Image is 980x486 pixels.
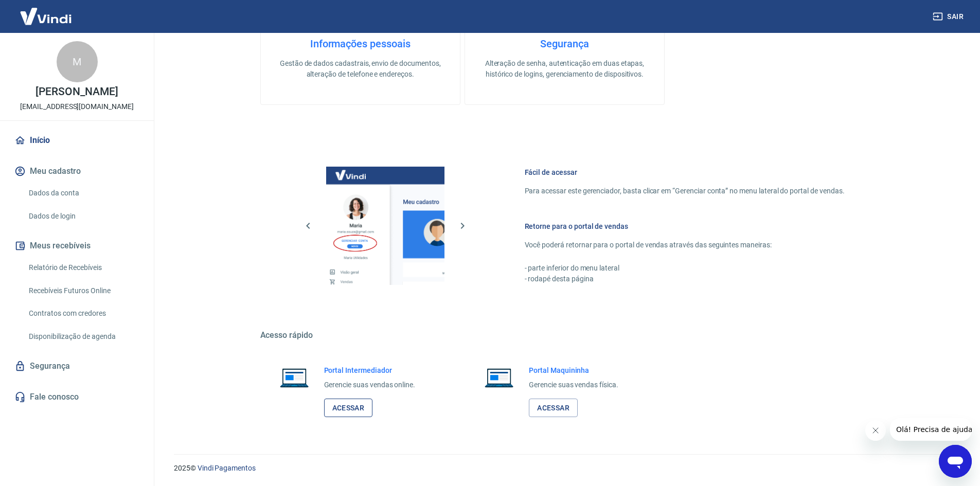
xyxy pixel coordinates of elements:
h6: Portal Intermediador [324,365,416,375]
a: Acessar [324,399,373,418]
p: - rodapé desta página [525,274,845,284]
p: Gerencie suas vendas física. [529,380,618,390]
p: Gerencie suas vendas online. [324,380,416,390]
iframe: Mensagem da empresa [890,418,972,441]
a: Dados de login [25,206,141,227]
button: Meu cadastro [12,160,141,183]
iframe: Fechar mensagem [865,420,886,441]
p: [PERSON_NAME] [35,86,118,97]
h5: Acesso rápido [260,330,869,340]
button: Sair [931,7,968,26]
p: Você poderá retornar para o portal de vendas através das seguintes maneiras: [525,240,845,250]
a: Dados da conta [25,183,141,204]
p: 2025 © [174,463,955,474]
p: Alteração de senha, autenticação em duas etapas, histórico de logins, gerenciamento de dispositivos. [482,58,648,80]
a: Disponibilização de agenda [25,326,141,347]
h4: Segurança [482,38,648,50]
a: Acessar [529,399,578,418]
p: - parte inferior do menu lateral [525,263,845,274]
p: Para acessar este gerenciador, basta clicar em “Gerenciar conta” no menu lateral do portal de ven... [525,186,845,196]
iframe: Botão para abrir a janela de mensagens [939,445,972,478]
a: Início [12,129,141,152]
h6: Portal Maquininha [529,365,618,375]
a: Contratos com credores [25,303,141,324]
img: Imagem de um notebook aberto [273,365,316,390]
h4: Informações pessoais [277,38,443,50]
a: Segurança [12,355,141,377]
a: Vindi Pagamentos [198,464,256,472]
p: [EMAIL_ADDRESS][DOMAIN_NAME] [20,101,134,112]
a: Fale conosco [12,386,141,408]
div: M [57,41,98,82]
a: Relatório de Recebíveis [25,257,141,278]
img: Vindi [12,1,79,32]
img: Imagem da dashboard mostrando o botão de gerenciar conta na sidebar no lado esquerdo [326,167,444,285]
h6: Retorne para o portal de vendas [525,221,845,231]
p: Gestão de dados cadastrais, envio de documentos, alteração de telefone e endereços. [277,58,443,80]
a: Recebíveis Futuros Online [25,280,141,301]
h6: Fácil de acessar [525,167,845,177]
img: Imagem de um notebook aberto [477,365,521,390]
span: Olá! Precisa de ajuda? [6,7,86,15]
button: Meus recebíveis [12,235,141,257]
